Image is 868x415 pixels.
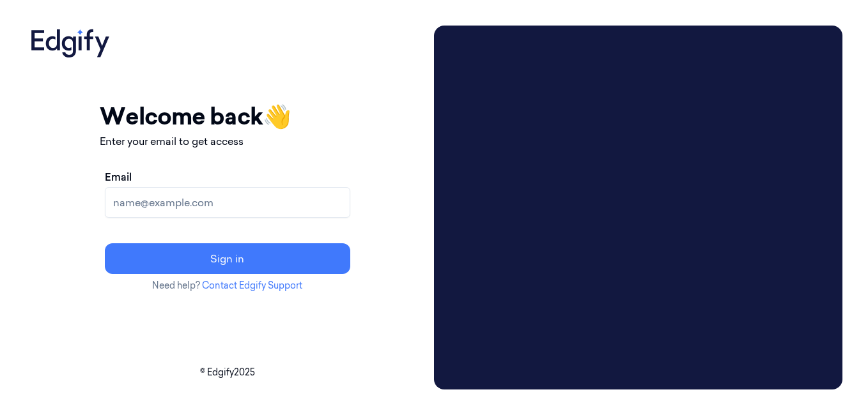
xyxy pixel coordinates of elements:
button: Sign in [105,243,350,274]
label: Email [105,169,132,185]
input: name@example.com [105,187,350,218]
p: Need help? [100,279,355,292]
h1: Welcome back 👋 [100,99,355,133]
p: Enter your email to get access [100,133,355,149]
p: © Edgify 2025 [26,366,429,379]
a: Contact Edgify Support [202,280,302,291]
